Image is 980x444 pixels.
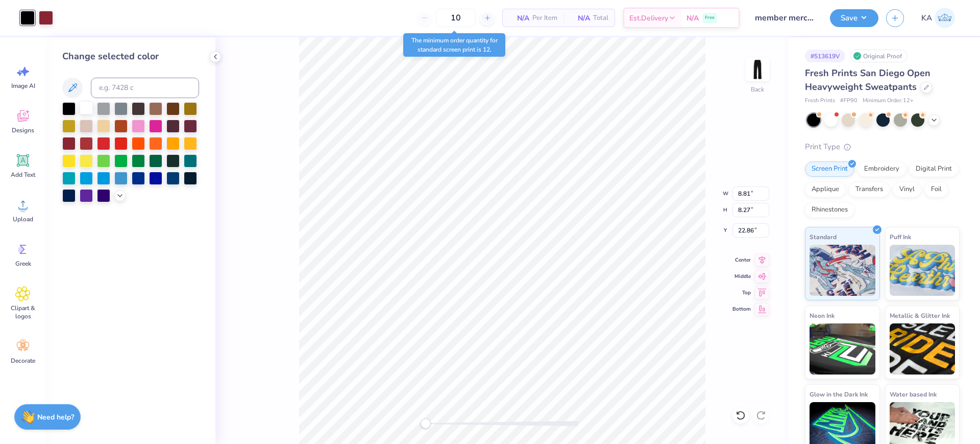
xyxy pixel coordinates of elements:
[570,13,590,24] span: N/A
[15,260,31,268] span: Greek
[805,202,854,218] div: Rhinestones
[732,289,751,297] span: Top
[403,33,505,57] div: The minimum order quantity for standard screen print is 12.
[890,323,955,375] img: Metallic & Glitter Ink
[91,78,199,98] input: e.g. 7428 c
[805,161,854,177] div: Screen Print
[805,141,960,153] div: Print Type
[747,8,822,28] input: Untitled Design
[12,126,34,134] span: Designs
[810,310,835,321] span: Neon Ink
[863,97,914,105] span: Minimum Order: 12 +
[810,245,875,296] img: Standard
[13,215,33,223] span: Upload
[849,182,890,197] div: Transfers
[747,59,768,80] img: Back
[11,171,35,179] span: Add Text
[921,12,932,24] span: KA
[705,14,715,21] span: Free
[857,161,906,177] div: Embroidery
[629,13,668,24] span: Est. Delivery
[11,82,35,90] span: Image AI
[421,418,431,429] div: Accessibility label
[593,13,608,24] span: Total
[805,50,845,62] div: # 513619V
[850,50,908,62] div: Original Proof
[751,85,764,94] div: Back
[687,13,699,24] span: N/A
[840,97,857,105] span: # FP90
[37,412,74,422] strong: Need help?
[805,182,846,197] div: Applique
[436,9,476,27] input: – –
[732,272,751,281] span: Middle
[6,304,40,320] span: Clipart & logos
[805,97,835,105] span: Fresh Prints
[11,357,35,365] span: Decorate
[924,182,948,197] div: Foil
[890,389,937,400] span: Water based Ink
[62,50,199,63] div: Change selected color
[935,8,955,28] img: Kate Agsalon
[810,231,837,242] span: Standard
[890,231,911,242] span: Puff Ink
[532,13,557,24] span: Per Item
[732,256,751,264] span: Center
[890,310,950,321] span: Metallic & Glitter Ink
[509,13,529,24] span: N/A
[810,389,868,400] span: Glow in the Dark Ink
[732,305,751,313] span: Bottom
[810,323,875,375] img: Neon Ink
[909,161,959,177] div: Digital Print
[805,67,930,93] span: Fresh Prints San Diego Open Heavyweight Sweatpants
[890,245,955,296] img: Puff Ink
[893,182,921,197] div: Vinyl
[917,8,960,28] a: KA
[830,9,878,27] button: Save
